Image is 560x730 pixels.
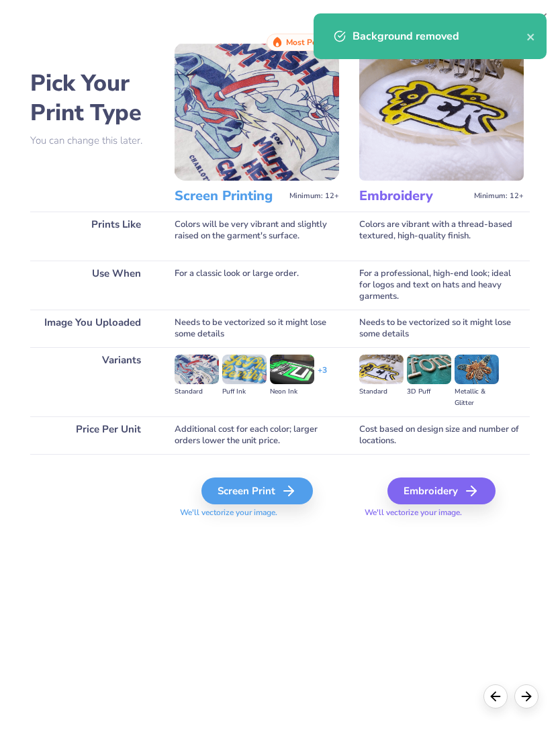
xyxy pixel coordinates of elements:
[286,38,337,47] span: Most Popular
[30,212,154,261] div: Prints Like
[30,135,154,146] p: You can change this later.
[407,386,451,398] div: 3D Puff
[359,42,524,181] img: Embroidery
[359,355,404,384] img: Standard
[526,28,536,44] button: close
[529,6,555,32] button: Close
[318,365,327,387] div: + 3
[359,187,469,205] h3: Embroidery
[175,261,339,310] div: For a classic look or large order.
[353,28,526,44] div: Background removed
[222,355,267,384] img: Puff Ink
[30,347,154,416] div: Variants
[175,416,339,454] div: Additional cost for each color; larger orders lower the unit price.
[270,355,314,384] img: Neon Ink
[359,386,404,398] div: Standard
[30,261,154,310] div: Use When
[289,191,339,201] span: Minimum: 12+
[222,386,267,398] div: Puff Ink
[175,212,339,261] div: Colors will be very vibrant and slightly raised on the garment's surface.
[270,386,314,398] div: Neon Ink
[175,386,219,398] div: Standard
[359,416,524,454] div: Cost based on design size and number of locations.
[30,310,154,347] div: Image You Uploaded
[359,212,524,261] div: Colors are vibrant with a thread-based textured, high-quality finish.
[474,191,524,201] span: Minimum: 12+
[30,69,154,128] h2: Pick Your Print Type
[455,386,499,409] div: Metallic & Glitter
[455,355,499,384] img: Metallic & Glitter
[359,310,524,347] div: Needs to be vectorized so it might lose some details
[359,507,524,518] span: We'll vectorize your image.
[175,310,339,347] div: Needs to be vectorized so it might lose some details
[175,507,339,518] span: We'll vectorize your image.
[175,355,219,384] img: Standard
[201,477,313,504] div: Screen Print
[407,355,451,384] img: 3D Puff
[175,187,284,205] h3: Screen Printing
[175,42,339,181] img: Screen Printing
[359,261,524,310] div: For a professional, high-end look; ideal for logos and text on hats and heavy garments.
[30,416,154,454] div: Price Per Unit
[387,477,496,504] div: Embroidery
